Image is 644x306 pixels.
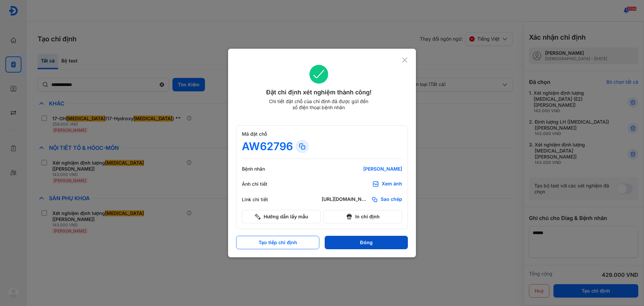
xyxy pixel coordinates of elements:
[242,166,282,172] div: Bệnh nhân
[242,131,402,137] div: Mã đặt chỗ
[381,196,402,203] span: Sao chép
[242,210,321,223] button: Hướng dẫn lấy mẫu
[266,98,371,111] div: Chi tiết đặt chỗ của chỉ định đã được gửi đến số điện thoại bệnh nhân
[242,140,293,153] div: AW62796
[382,181,402,187] div: Xem ảnh
[242,181,282,187] div: Ảnh chi tiết
[236,88,401,97] div: Đặt chỉ định xét nghiệm thành công!
[325,236,408,249] button: Đóng
[323,210,402,223] button: In chỉ định
[322,166,402,172] div: [PERSON_NAME]
[242,196,282,203] div: Link chi tiết
[322,196,369,203] div: [URL][DOMAIN_NAME]
[236,236,319,249] button: Tạo tiếp chỉ định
